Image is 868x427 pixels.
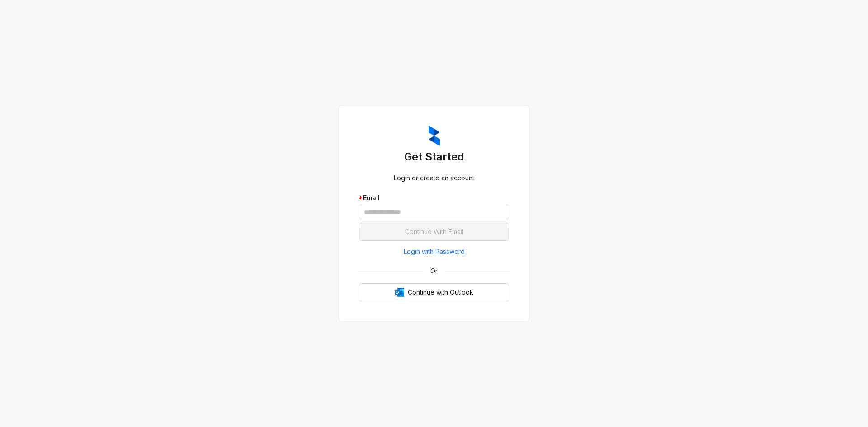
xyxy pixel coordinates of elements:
span: Login with Password [404,247,465,257]
div: Email [359,193,509,203]
button: Continue With Email [359,223,509,241]
button: OutlookContinue with Outlook [359,283,509,301]
span: Continue with Outlook [408,287,473,297]
span: Or [424,266,444,276]
img: ZumaIcon [429,126,440,146]
h3: Get Started [359,150,509,164]
button: Login with Password [359,244,509,259]
img: Outlook [395,288,404,297]
div: Login or create an account [359,173,509,183]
